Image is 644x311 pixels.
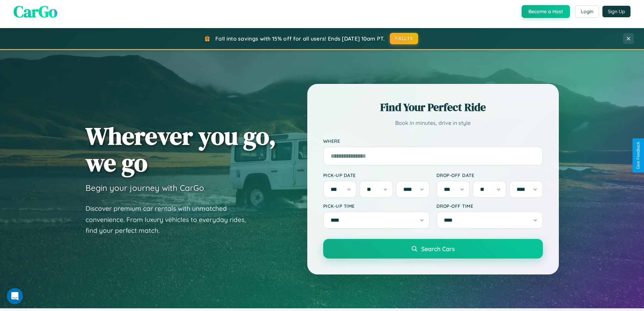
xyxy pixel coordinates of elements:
h2: Find Your Perfect Ride [323,100,543,115]
label: Pick-up Date [323,172,430,178]
iframe: Intercom live chat [7,288,23,304]
span: Fall into savings with 15% off for all users! Ends [DATE] 10am PT. [215,35,385,42]
h1: Wherever you go, we go [86,123,276,176]
button: Login [575,5,599,18]
label: Where [323,138,543,144]
span: CarGo [14,0,57,23]
button: Search Cars [323,239,543,259]
h3: Begin your journey with CarGo [86,183,204,193]
p: Book in minutes, drive in style [323,118,543,128]
p: Discover premium car rentals with unmatched convenience. From luxury vehicles to everyday rides, ... [86,203,255,236]
button: Sign Up [602,6,630,17]
button: Become a Host [522,5,570,18]
label: Drop-off Time [436,203,543,209]
span: Search Cars [421,245,455,252]
label: Drop-off Date [436,172,543,178]
div: Give Feedback [636,142,641,169]
button: FALL15 [390,33,418,44]
label: Pick-up Time [323,203,430,209]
